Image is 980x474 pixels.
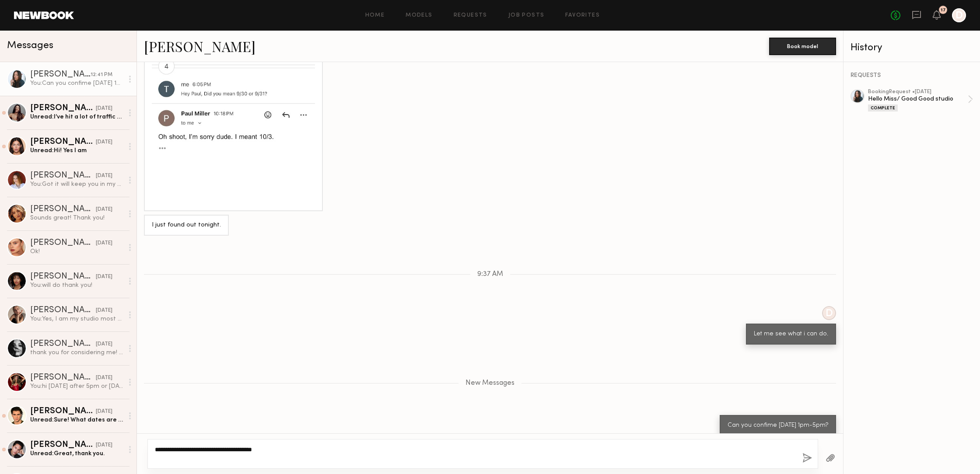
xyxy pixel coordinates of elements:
div: You: Can you confime [DATE] 1pm-5pm? [30,79,123,87]
a: D [952,8,966,22]
div: [DATE] [96,441,112,450]
div: [DATE] [96,408,112,416]
div: [DATE] [96,307,112,315]
div: [PERSON_NAME] [30,407,96,416]
a: bookingRequest •[DATE]Hello Miss/ Good Good studioComplete [868,89,973,112]
div: You: will do thank you! [30,281,123,289]
div: [DATE] [96,206,112,214]
div: [DATE] [96,374,112,382]
div: [DATE] [96,273,112,281]
span: New Messages [465,380,514,387]
div: REQUESTS [850,73,973,79]
div: Unread: Great, thank you. [30,450,123,458]
div: [PERSON_NAME] [30,104,96,113]
div: Can you confime [DATE] 1pm-5pm? [728,421,828,431]
div: [PERSON_NAME] [30,340,96,349]
div: [DATE] [96,340,112,349]
div: You: Yes, I am my studio most of the week days let me know best day for you can ill let you know ... [30,315,123,323]
div: [PERSON_NAME] [30,70,91,79]
div: 12:41 PM [91,71,112,79]
div: [DATE] [96,105,112,113]
div: Unread: Hi! Yes I am [30,146,123,155]
div: Sounds great! Thank you! [30,214,123,222]
div: Ok! [30,247,123,256]
a: Models [406,13,432,18]
div: Unread: I’ve hit a lot of traffic getting to you but I should be there by 1.45 [30,113,123,121]
div: You: hi [DATE] after 5pm or [DATE] any time . [30,382,123,390]
div: Let me see what i can do. [754,329,828,339]
div: [PERSON_NAME] [30,272,96,281]
span: 9:37 AM [477,271,503,278]
div: [PERSON_NAME] [30,138,96,146]
div: [PERSON_NAME] [30,239,96,247]
div: Unread: Sure! What dates are you guys shooting? Im booked out of town until the 18th [30,416,123,424]
a: [PERSON_NAME] [144,37,255,56]
a: Job Posts [508,13,545,18]
a: Favorites [565,13,600,18]
div: Complete [868,105,898,112]
div: 17 [941,8,946,13]
div: You: Got it will keep you in my data, will ask for casting if client shows interest. Thank you. [30,180,123,188]
div: [DATE] [96,172,112,180]
div: [PERSON_NAME] [30,373,96,382]
a: Requests [454,13,487,18]
div: [PERSON_NAME] [30,171,96,180]
div: [PERSON_NAME] [30,205,96,214]
div: Hello Miss/ Good Good studio [868,95,968,103]
span: Messages [7,41,53,51]
a: Home [365,13,385,18]
a: Book model [769,42,836,49]
div: [PERSON_NAME] [30,441,96,450]
div: History [850,43,973,53]
div: thank you for considering me! unfortunately i am already booked for [DATE] so will be unable to m... [30,349,123,357]
div: [DATE] [96,138,112,146]
button: Book model [769,38,836,55]
div: I just found out tonight. [152,220,221,230]
div: booking Request • [DATE] [868,89,968,95]
div: [PERSON_NAME] [30,306,96,315]
div: [DATE] [96,239,112,247]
